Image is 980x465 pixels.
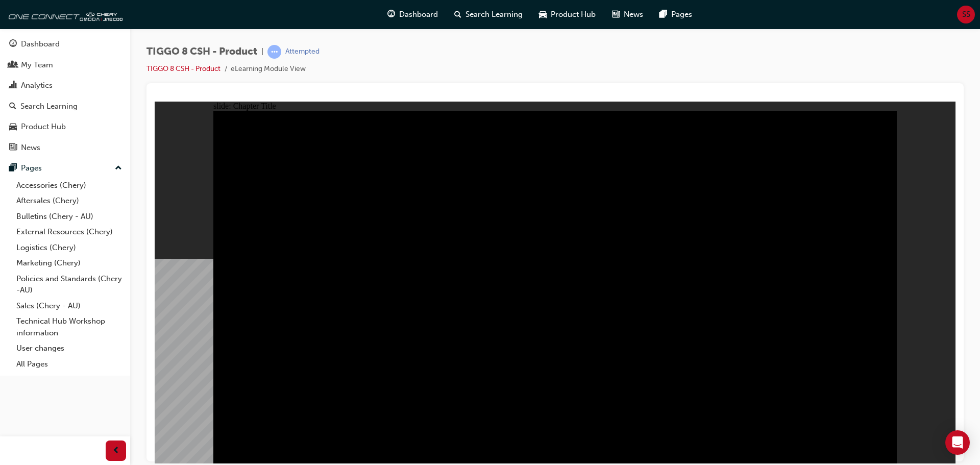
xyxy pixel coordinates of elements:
[21,80,53,91] div: Analytics
[9,123,17,132] span: car-icon
[12,271,126,298] a: Policies and Standards (Chery -AU)
[285,47,320,57] div: Attempted
[12,193,126,209] a: Aftersales (Chery)
[671,9,692,20] span: Pages
[4,33,126,159] button: DashboardMy TeamAnalyticsSearch LearningProduct HubNews
[4,159,126,178] button: Pages
[604,4,651,25] a: news-iconNews
[12,313,126,340] a: Technical Hub Workshop information
[624,9,643,20] span: News
[4,76,126,95] a: Analytics
[465,9,523,20] span: Search Learning
[379,4,446,25] a: guage-iconDashboard
[539,8,547,21] span: car-icon
[146,46,257,58] span: TIGGO 8 CSH - Product
[115,162,122,175] span: up-icon
[9,102,16,111] span: search-icon
[12,240,126,256] a: Logistics (Chery)
[962,9,970,20] span: SS
[12,178,126,193] a: Accessories (Chery)
[551,9,596,20] span: Product Hub
[20,101,78,112] div: Search Learning
[4,35,126,54] a: Dashboard
[454,8,461,21] span: search-icon
[267,45,281,59] span: learningRecordVerb_ATTEMPT-icon
[957,6,975,23] button: SS
[12,298,126,314] a: Sales (Chery - AU)
[261,46,263,58] span: |
[12,209,126,225] a: Bulletins (Chery - AU)
[659,8,667,21] span: pages-icon
[21,142,40,154] div: News
[651,4,700,25] a: pages-iconPages
[9,81,17,90] span: chart-icon
[9,40,17,49] span: guage-icon
[4,56,126,75] a: My Team
[531,4,604,25] a: car-iconProduct Hub
[4,138,126,157] a: News
[387,8,395,21] span: guage-icon
[399,9,438,20] span: Dashboard
[146,64,220,73] a: TIGGO 8 CSH - Product
[21,162,42,174] div: Pages
[446,4,531,25] a: search-iconSearch Learning
[4,97,126,116] a: Search Learning
[21,121,66,133] div: Product Hub
[945,430,970,455] div: Open Intercom Messenger
[21,38,60,50] div: Dashboard
[12,356,126,372] a: All Pages
[9,164,17,173] span: pages-icon
[9,143,17,153] span: news-icon
[4,117,126,136] a: Product Hub
[231,63,306,75] li: eLearning Module View
[12,255,126,271] a: Marketing (Chery)
[612,8,620,21] span: news-icon
[9,61,17,70] span: people-icon
[112,445,120,457] span: prev-icon
[12,224,126,240] a: External Resources (Chery)
[5,4,122,25] img: oneconnect
[12,340,126,356] a: User changes
[21,59,53,71] div: My Team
